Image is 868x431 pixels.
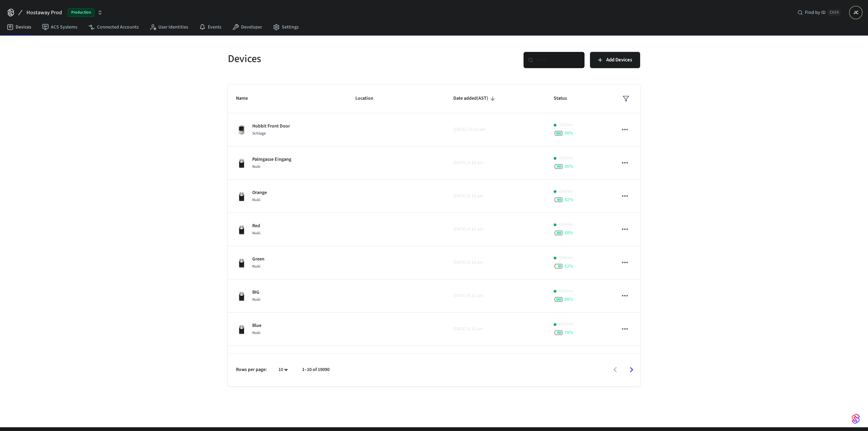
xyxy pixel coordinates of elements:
[559,321,573,328] p: Online
[268,21,304,33] a: Settings
[37,21,83,33] a: ACS Systems
[453,259,537,266] p: [DATE] 8:16 am
[453,292,537,299] p: [DATE] 8:16 am
[275,365,291,375] div: 10
[252,230,260,236] span: Nuki
[144,21,194,33] a: User Identities
[355,159,437,166] p: -
[565,196,573,203] span: 82 %
[236,93,257,104] span: Name
[252,197,260,203] span: Nuki
[236,158,247,169] img: Nuki Smart Lock 3.0 Pro Black, Front
[565,296,573,303] span: 98 %
[83,21,144,33] a: Connected Accounts
[26,8,62,17] span: Hostaway Prod
[236,291,247,301] img: Nuki Smart Lock 3.0 Pro Black, Front
[252,289,260,296] p: BIG
[565,130,573,137] span: 99 %
[252,256,264,263] p: Green
[252,164,260,170] span: Nuki
[565,230,573,236] span: 88 %
[236,124,247,135] img: Schlage Sense Smart Deadbolt with Camelot Trim, Front
[194,21,227,33] a: Events
[355,326,437,333] p: -
[236,257,247,268] img: Nuki Smart Lock 3.0 Pro Black, Front
[453,193,537,200] p: [DATE] 8:16 am
[236,366,267,373] p: Rows per page:
[252,123,290,130] p: Hobbit Front Door
[453,226,537,233] p: [DATE] 8:16 am
[228,52,430,66] h5: Devices
[565,163,573,170] span: 88 %
[849,6,863,19] button: JC
[252,330,260,336] span: Nuki
[252,156,291,163] p: Palmgasse Eingang
[355,292,437,299] p: -
[252,131,266,136] span: Schlage
[252,322,261,329] p: Blue
[565,329,573,336] span: 78 %
[252,263,260,269] span: Nuki
[453,93,497,104] span: Date added(AST)
[355,226,437,233] p: -
[559,121,573,129] p: Online
[852,413,860,424] img: SeamLogoGradient.69752ec5.svg
[565,263,573,270] span: 62 %
[805,9,826,16] span: Find by ID
[828,9,841,16] span: Ctrl K
[850,6,862,19] span: JC
[624,362,639,378] button: Go to next page
[236,191,247,202] img: Nuki Smart Lock 3.0 Pro Black, Front
[355,259,437,266] p: -
[559,288,573,295] p: Online
[252,297,260,302] span: Nuki
[559,155,573,162] p: Online
[453,126,537,133] p: [DATE] 11:21 am
[252,189,267,196] p: Orange
[453,159,537,166] p: [DATE] 8:16 am
[792,6,846,19] div: Find by IDCtrl K
[554,93,576,104] span: Status
[67,8,95,17] span: Production
[355,93,382,104] span: Location
[606,56,632,64] span: Add Devices
[355,126,437,133] p: -
[559,221,573,228] p: Online
[355,193,437,200] p: -
[1,21,37,33] a: Devices
[559,188,573,195] p: Online
[590,52,640,68] button: Add Devices
[559,254,573,261] p: Online
[453,326,537,333] p: [DATE] 8:16 am
[236,224,247,235] img: Nuki Smart Lock 3.0 Pro Black, Front
[302,366,330,373] p: 1–10 of 19090
[252,222,260,230] p: Red
[236,324,247,335] img: Nuki Smart Lock 3.0 Pro Black, Front
[227,21,268,33] a: Developer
